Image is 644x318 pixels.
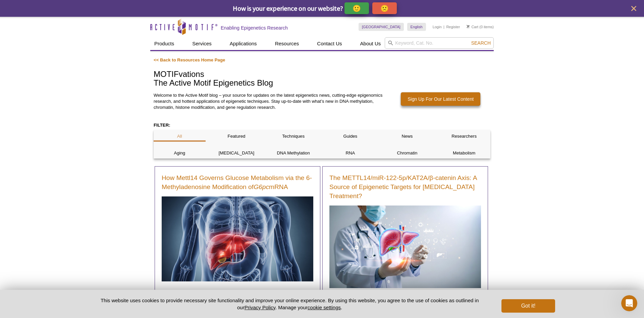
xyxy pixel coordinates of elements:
a: << Back to Resources Home Page [154,57,225,62]
a: How Mettl14 Governs Glucose Metabolism via the 6-Methyladenosine Modification ofG6pcmRNA [162,173,313,191]
p: [MEDICAL_DATA] [211,150,263,156]
span: How is your experience on our website? [233,4,343,12]
span: Search [471,40,491,46]
p: Welcome to the Active Motif blog – your source for updates on the latest epigenetics news, cuttin... [154,92,386,110]
a: Services [188,37,216,50]
a: English [407,23,426,31]
img: Doctor with liver [329,206,481,288]
a: Resources [271,37,303,50]
p: Metabolism [438,150,490,156]
a: Cart [467,25,478,29]
a: [GEOGRAPHIC_DATA] [359,23,404,31]
button: close [630,4,638,13]
h2: Enabling Epigenetics Research [221,25,288,31]
p: Featured [211,133,263,139]
p: All [154,133,206,139]
p: Chromatin [381,150,433,156]
a: Products [150,37,178,50]
p: News [381,133,433,139]
p: Researchers [438,133,490,139]
p: 🙂 [353,4,361,12]
p: DNA Methylation [267,150,319,156]
img: Human liver [162,196,313,282]
button: Got it! [501,299,555,313]
a: About Us [356,37,385,50]
p: Aging [154,150,206,156]
a: Sign Up For Our Latest Content [401,92,480,106]
p: Guides [324,133,376,139]
p: RNA [324,150,376,156]
button: cookie settings [308,305,341,310]
a: Applications [226,37,261,50]
a: Contact Us [313,37,346,50]
p: Techniques [267,133,319,139]
p: 🙁 [380,4,389,12]
a: Login [433,25,442,29]
em: G6pc [254,183,269,190]
a: Privacy Policy [245,305,275,310]
li: | [443,23,444,31]
li: (0 items) [467,23,494,31]
a: Register [446,25,460,29]
p: This website uses cookies to provide necessary site functionality and improve your online experie... [89,297,490,311]
img: Your Cart [467,25,470,28]
iframe: Intercom live chat [621,295,637,311]
strong: FILTER: [154,123,170,128]
button: Search [469,40,493,46]
a: The METTL14/miR-122-5p/KAT2A/β-catenin Axis: A Source of Epigenetic Targets for [MEDICAL_DATA] Tr... [329,173,481,200]
h1: MOTIFvations The Active Motif Epigenetics Blog [154,70,490,88]
input: Keyword, Cat. No. [385,37,494,49]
